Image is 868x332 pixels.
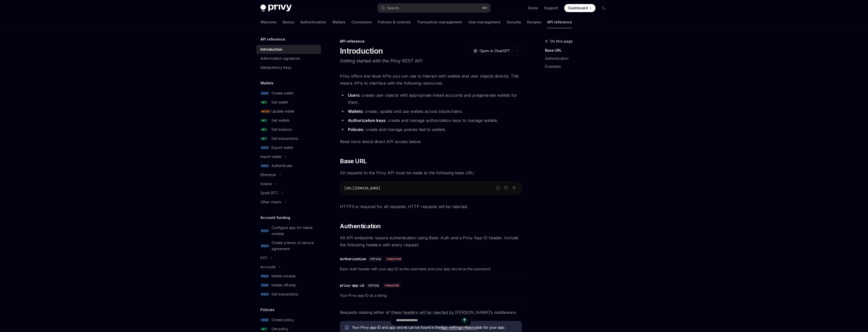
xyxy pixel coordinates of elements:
div: Other chains [260,199,281,205]
span: ⌘ K [482,6,487,10]
span: GET [260,128,267,131]
button: Open search [377,4,491,13]
span: Authentication [340,222,381,230]
h1: Introduction [340,46,383,55]
span: Privy offers low-level APIs you can use to interact with wallets and user objects directly. This ... [340,73,522,87]
span: POST [260,164,269,168]
button: Toggle Spark BTC section [256,188,321,197]
span: On this page [550,38,573,44]
div: Get transactions [272,136,298,142]
div: Authorization [340,256,366,261]
button: Toggle Accounts section [256,262,321,272]
a: Connectors [351,16,372,28]
h5: Account funding [260,215,290,221]
li: : create and manage authorization keys to manage wallets. [340,117,522,124]
a: POSTExport wallet [256,143,321,152]
button: Report incorrect code [495,185,501,191]
button: Copy the contents from the code block [503,185,509,191]
a: GETGet wallet [256,98,321,107]
div: required [385,256,403,261]
div: Create a terms of service agreement [272,240,318,252]
strong: Policies [348,127,363,132]
div: Search... [387,5,401,11]
li: : create user objects with appropriate linked accounts and pregenerate wallets for them. [340,92,522,106]
div: Update wallet [272,108,294,114]
span: Your Privy app ID as a string. [340,292,522,298]
span: Dashboard [568,6,588,11]
span: GET [260,119,267,122]
li: : create and manage policies tied to wallets. [340,126,522,133]
li: : create, update and use wallets across blockchains. [340,108,522,115]
span: GET [260,137,267,141]
div: Initiate onramp [272,273,296,279]
span: Open in ChatGPT [479,48,510,53]
h5: API reference [260,36,285,42]
span: POST [260,283,269,287]
button: Toggle Solana section [256,179,321,188]
a: Authentication [300,16,326,28]
span: All API endpoints require authentication using Basic Auth and a Privy App ID header. Include the ... [340,234,522,248]
a: POSTCreate a terms of service agreement [256,238,321,253]
span: string [368,283,379,287]
a: Idempotency keys [256,63,321,72]
a: Support [544,6,558,11]
div: Get balance [272,126,292,132]
a: GETGet wallets [256,116,321,125]
a: POSTConfigure app for native onramp [256,223,321,238]
span: POST [260,229,269,233]
a: Demo [528,6,538,11]
div: Import wallet [260,154,281,160]
span: [URL][DOMAIN_NAME] [344,186,381,190]
div: Initiate offramp [272,282,296,288]
a: PATCHUpdate wallet [256,107,321,116]
div: Create policy [272,317,294,323]
span: Requests missing either of these headers will be rejected by [PERSON_NAME]’s middleware. [340,309,522,316]
a: Recipes [527,16,541,28]
div: API reference [340,39,522,44]
p: Getting started with the Privy REST API [340,57,522,64]
a: GETGet balance [256,125,321,134]
div: KYC [260,255,267,261]
button: Ask AI [511,185,518,191]
a: Basics [283,16,294,28]
a: Transaction management [417,16,462,28]
span: HTTPS is required for all requests. HTTP requests will be rejected. [340,203,522,210]
img: dark logo [260,5,292,12]
div: Spark BTC [260,190,278,196]
span: All requests to the Privy API must be made to the following base URL: [340,169,522,176]
a: POSTCreate policy [256,315,321,324]
h5: Wallets [260,80,274,86]
h5: Policies [260,307,275,313]
div: Introduction [260,46,282,52]
button: Toggle Other chains section [256,197,321,207]
div: Authorization signatures [260,55,300,61]
span: string [370,257,381,261]
span: Basic Auth header with your app ID as the username and your app secret as the password. [340,266,522,272]
a: GETGet transactions [256,134,321,143]
button: Send message [461,317,468,324]
span: POST [260,318,269,322]
a: POSTCreate wallet [256,89,321,98]
div: Get policy [272,326,288,332]
a: API reference [547,16,572,28]
div: Solana [260,181,272,187]
div: Idempotency keys [260,64,291,71]
a: Policies & controls [378,16,411,28]
span: PATCH [260,110,270,113]
a: Wallets [332,16,345,28]
a: Welcome [260,16,277,28]
span: Read more about direct API access below. [340,138,522,145]
div: Get wallets [272,117,290,123]
a: Dashboard [564,4,595,12]
span: POST [260,292,269,296]
div: Accounts [260,264,276,270]
div: Create wallet [272,90,293,96]
button: Toggle Ethereum section [256,170,321,179]
span: POST [260,91,269,95]
a: POSTAuthenticate [256,161,321,170]
a: Examples [545,62,612,71]
div: Get wallet [272,99,288,105]
div: privy-app-id [340,283,364,288]
div: Authenticate [272,163,292,169]
button: Open in ChatGPT [470,47,513,55]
